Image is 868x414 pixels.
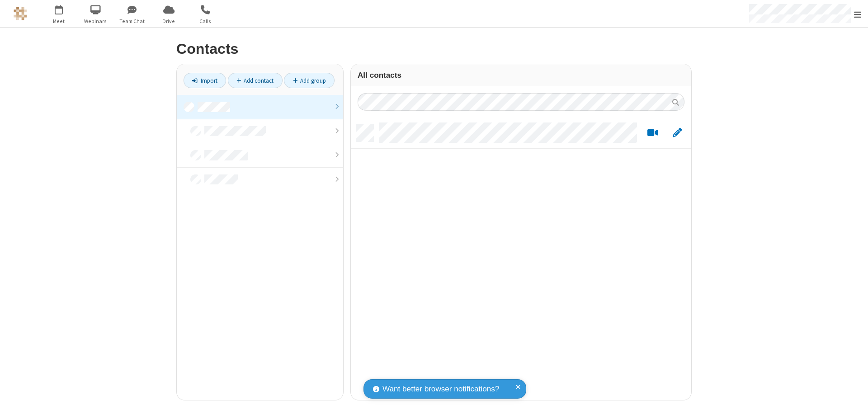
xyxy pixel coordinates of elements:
span: Team Chat [115,17,149,25]
button: Edit [668,127,686,139]
span: Calls [189,17,222,25]
a: Add contact [228,73,283,88]
a: Import [184,73,226,88]
img: QA Selenium DO NOT DELETE OR CHANGE [14,7,27,20]
span: Meet [42,17,76,25]
a: Add group [284,73,335,88]
div: grid [351,118,691,400]
span: Webinars [79,17,113,25]
span: Want better browser notifications? [382,383,499,395]
button: Start a video meeting [644,127,661,139]
h2: Contacts [176,41,692,57]
span: Drive [152,17,186,25]
h3: All contacts [358,71,684,80]
iframe: Chat [845,390,861,408]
